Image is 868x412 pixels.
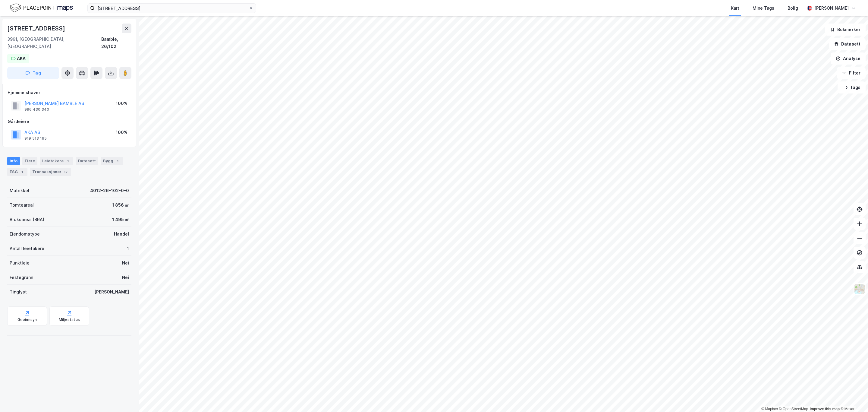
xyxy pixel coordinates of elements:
div: Geoinnsyn [17,317,37,322]
div: 3961, [GEOGRAPHIC_DATA], [GEOGRAPHIC_DATA] [7,36,101,50]
div: Bolig [788,5,798,12]
div: Info [7,157,20,165]
div: [PERSON_NAME] [94,288,129,296]
div: Bamble, 26/102 [101,36,131,50]
img: logo.f888ab2527a4732fd821a326f86c7f29.svg [10,3,73,13]
a: Mapbox [761,407,778,411]
div: 1 [65,158,71,164]
input: Søk på adresse, matrikkel, gårdeiere, leietakere eller personer [95,4,249,13]
div: AKA [17,55,26,62]
div: Transaksjoner [30,168,71,176]
div: [PERSON_NAME] [814,5,849,12]
div: 100% [116,100,127,107]
div: Antall leietakere [10,245,44,252]
div: Hjemmelshaver [8,89,131,96]
button: Analyse [831,52,866,65]
div: Nei [122,259,129,267]
a: Improve this map [810,407,840,411]
div: Gårdeiere [8,118,131,125]
div: Datasett [76,157,98,165]
div: 1 856 ㎡ [112,201,129,209]
button: Bokmerker [825,24,866,36]
div: 996 430 340 [24,107,49,112]
div: Miljøstatus [59,317,80,322]
div: 12 [63,169,69,175]
button: Tags [838,81,866,93]
div: 919 513 195 [24,136,47,141]
button: Filter [837,67,866,79]
div: ESG [7,168,27,176]
div: 1 [115,158,121,164]
div: Mine Tags [753,5,774,12]
div: Leietakere [40,157,73,165]
button: Tag [7,67,59,79]
div: Punktleie [10,259,30,267]
div: 1 [127,245,129,252]
div: Tomteareal [10,201,34,209]
div: Festegrunn [10,274,33,281]
a: OpenStreetMap [779,407,808,411]
div: Matrikkel [10,187,29,194]
div: Handel [114,230,129,238]
div: 1 495 ㎡ [112,216,129,223]
div: Nei [122,274,129,281]
div: Kart [731,5,739,12]
div: Bruksareal (BRA) [10,216,44,223]
div: Eiere [22,157,37,165]
button: Datasett [829,38,866,50]
img: Z [854,283,865,295]
div: 100% [116,129,127,136]
div: 1 [19,169,25,175]
iframe: Chat Widget [838,383,868,412]
div: [STREET_ADDRESS] [7,24,66,33]
div: Eiendomstype [10,230,40,238]
div: 4012-26-102-0-0 [90,187,129,194]
div: Tinglyst [10,288,27,296]
div: Bygg [101,157,123,165]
